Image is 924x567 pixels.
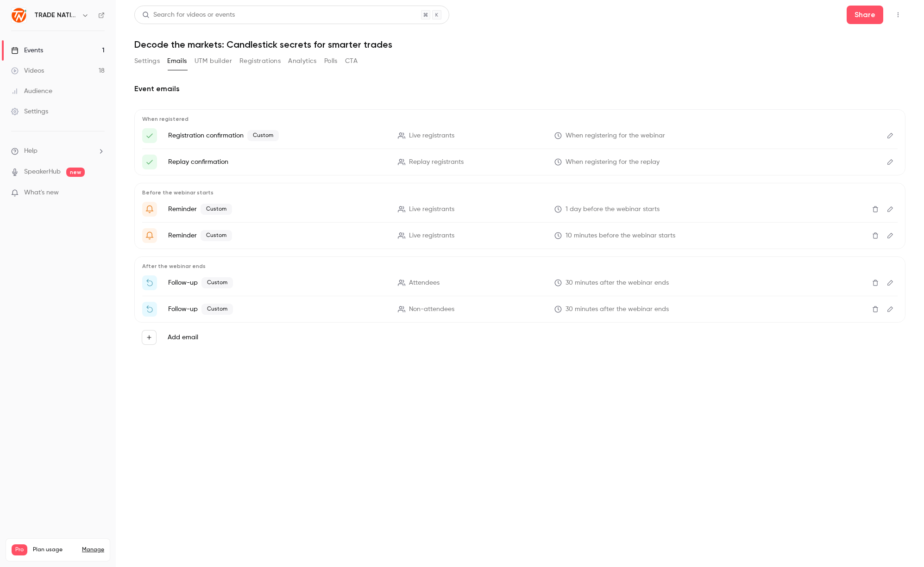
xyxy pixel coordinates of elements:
span: Custom [201,304,233,315]
span: 30 minutes after the webinar ends [566,278,669,288]
span: Custom [247,130,279,141]
iframe: Noticeable Trigger [94,189,105,197]
span: Pro [12,544,27,555]
button: Registrations [239,54,281,69]
h2: Event emails [134,83,905,94]
p: Reminder [168,204,387,215]
span: Help [24,146,38,156]
button: Delete [868,228,883,243]
span: 10 minutes before the webinar starts [566,231,675,241]
span: 1 day before the webinar starts [566,205,660,214]
span: Attendees [409,278,440,288]
p: After the webinar ends [142,262,898,270]
p: Follow-up [168,304,387,315]
span: Custom [201,277,233,288]
h6: TRADE NATION [34,11,78,20]
li: Thanks for attending {{ event_name }} [142,275,898,290]
button: Edit [883,155,898,169]
div: Audience [11,87,52,96]
span: When registering for the webinar [566,131,665,141]
h1: Decode the markets: Candlestick secrets for smarter trades [134,39,905,50]
label: Add email [168,333,198,342]
li: help-dropdown-opener [11,146,105,156]
li: Here's your access link to {{ event_name }}! [142,155,898,169]
button: Delete [868,302,883,317]
img: TRADE NATION [12,8,26,23]
a: Manage [82,546,104,554]
span: Plan usage [33,546,76,554]
p: Follow-up [168,277,387,288]
p: Reminder [168,230,387,241]
button: Edit [883,228,898,243]
span: Custom [201,204,232,215]
span: new [66,168,85,177]
span: Live registrants [409,131,454,141]
button: Analytics [288,54,317,69]
div: Events [11,46,43,55]
li: Don't forget: Free €120 course just for attending tomorrows webinar! [142,202,898,217]
button: Delete [868,202,883,217]
button: Polls [324,54,338,69]
button: Edit [883,202,898,217]
li: {{ event_name }} - You're in! [142,128,898,143]
p: When registered [142,115,898,123]
button: Emails [167,54,187,69]
li: We’re live in 10 – join Philip Konchar now! [142,228,898,243]
span: Live registrants [409,231,454,241]
p: Registration confirmation [168,130,387,141]
p: Before the webinar starts [142,189,898,196]
button: Share [847,6,883,24]
button: Edit [883,275,898,290]
span: What's new [24,188,59,198]
button: Edit [883,302,898,317]
button: Edit [883,128,898,143]
p: Replay confirmation [168,157,387,167]
div: Settings [11,107,48,116]
button: Settings [134,54,160,69]
button: UTM builder [195,54,232,69]
span: Replay registrants [409,157,464,167]
span: 30 minutes after the webinar ends [566,305,669,314]
button: CTA [345,54,358,69]
li: Watch the replay of {{ event_name }} [142,302,898,317]
span: Non-attendees [409,305,454,314]
div: Videos [11,66,44,75]
span: Live registrants [409,205,454,214]
span: Custom [201,230,232,241]
span: When registering for the replay [566,157,660,167]
button: Delete [868,275,883,290]
a: SpeakerHub [24,167,61,177]
div: Search for videos or events [142,10,235,20]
